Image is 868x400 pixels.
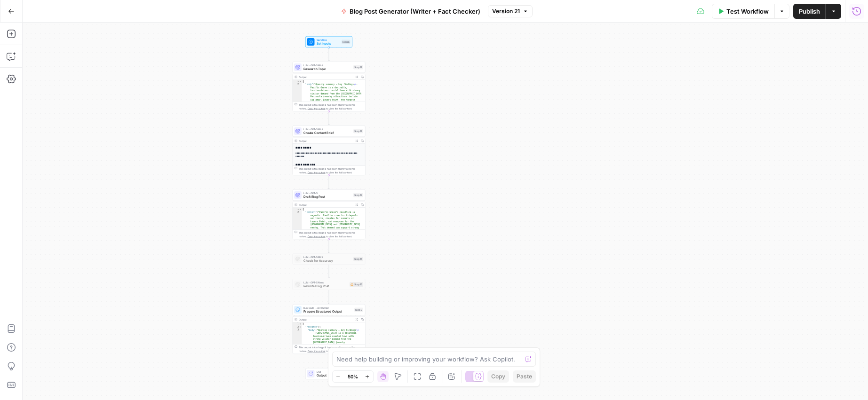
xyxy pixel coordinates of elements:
[299,167,363,174] div: This output is too large & has been abbreviated for review. to view the full content.
[328,47,330,61] g: Edge from start to step_17
[293,322,302,326] div: 1
[513,370,536,383] button: Paste
[293,189,366,239] div: LLM · GPT-5Draft Blog PostStep 18Output{ "content":"Pacific Grove’s coastline is magnetic. Famili...
[726,7,769,16] span: Test Workflow
[303,191,351,195] span: LLM · GPT-5
[299,208,302,211] span: Toggle code folding, rows 1 through 3
[353,257,363,261] div: Step 15
[328,290,330,304] g: Edge from step_16 to step_9
[335,4,486,19] button: Blog Post Generator (Writer + Fact Checker)
[293,326,302,329] div: 2
[299,318,352,322] div: Output
[353,129,363,133] div: Step 19
[317,38,340,42] span: Workflow
[328,175,330,189] g: Edge from step_19 to step_18
[299,231,363,238] div: This output is too large & has been abbreviated for review. to view the full content.
[350,282,363,287] div: Step 16
[299,322,302,326] span: Toggle code folding, rows 1 through 5
[491,372,505,381] span: Copy
[303,67,351,71] span: Research Topic
[308,107,326,110] span: Copy the output
[303,309,352,314] span: Prepare Structured Output
[350,7,480,16] span: Blog Post Generator (Writer + Fact Checker)
[353,193,363,197] div: Step 18
[293,208,302,211] div: 1
[299,103,363,110] div: This output is too large & has been abbreviated for review. to view the full content.
[303,127,351,131] span: LLM · GPT-5 Mini
[303,255,351,259] span: LLM · GPT-5 Mini
[303,131,351,135] span: Create Content Brief
[342,40,350,44] div: Inputs
[353,65,363,70] div: Step 17
[308,350,326,353] span: Copy the output
[299,345,363,353] div: This output is too large & has been abbreviated for review. to view the full content.
[293,368,366,379] div: EndOutput
[303,195,351,199] span: Draft Blog Post
[293,279,366,290] div: LLM · GPT-5 NanoRewrite Blog PostStep 16
[303,63,351,67] span: LLM · GPT-5 Mini
[712,4,774,19] button: Test Workflow
[354,308,363,312] div: Step 9
[293,253,366,265] div: LLM · GPT-5 MiniCheck for AccuracyStep 15
[299,75,352,79] div: Output
[793,4,826,19] button: Publish
[303,281,348,284] span: LLM · GPT-5 Nano
[317,41,340,46] span: Set Inputs
[293,36,366,47] div: WorkflowSet InputsInputs
[317,373,349,378] span: Output
[488,5,533,17] button: Version 21
[328,239,330,253] g: Edge from step_18 to step_15
[303,284,348,289] span: Rewrite Blog Post
[303,306,352,310] span: Run Code · JavaScript
[328,111,330,125] g: Edge from step_17 to step_19
[303,259,351,263] span: Check for Accuracy
[317,370,349,374] span: End
[328,265,330,278] g: Edge from step_15 to step_16
[293,62,366,111] div: LLM · GPT-5 MiniResearch TopicStep 17Output{ "body":"Opening summary — key findings\n- Pacific Gr...
[308,235,326,238] span: Copy the output
[293,304,366,354] div: Run Code · JavaScriptPrepare Structured OutputStep 9Output{ "research":{ "body":"Opening summary ...
[487,370,509,383] button: Copy
[299,203,352,207] div: Output
[299,139,352,143] div: Output
[293,80,302,83] div: 1
[799,7,820,16] span: Publish
[308,171,326,174] span: Copy the output
[492,7,520,16] span: Version 21
[299,326,302,329] span: Toggle code folding, rows 2 through 4
[299,80,302,83] span: Toggle code folding, rows 1 through 3
[517,372,532,381] span: Paste
[348,373,358,380] span: 50%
